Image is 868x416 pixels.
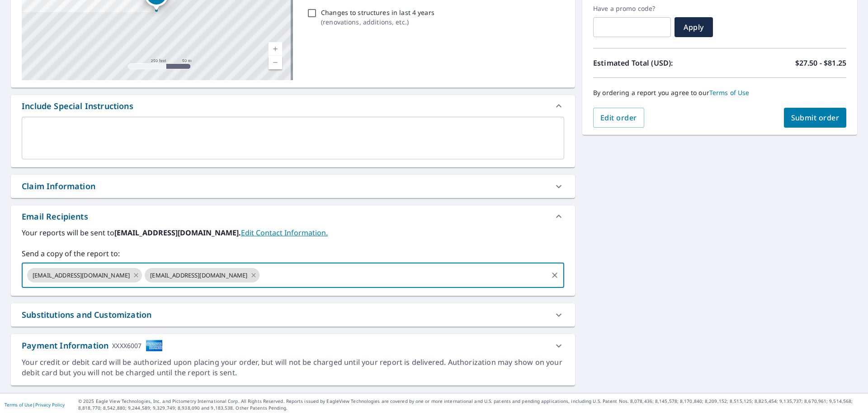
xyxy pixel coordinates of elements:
[321,8,434,17] p: Changes to structures in last 4 years
[146,339,163,352] img: cardImage
[11,334,575,357] div: Payment InformationXXXX6007cardImage
[27,268,142,282] div: [EMAIL_ADDRESS][DOMAIN_NAME]
[22,248,564,259] label: Send a copy of the report to:
[548,269,561,282] button: Clear
[22,180,95,192] div: Claim Information
[5,402,65,407] p: |
[269,42,282,56] a: Current Level 17, Zoom In
[22,227,564,238] label: Your reports will be sent to
[112,339,142,352] div: XXXX6007
[11,95,575,117] div: Include Special Instructions
[593,57,720,68] p: Estimated Total (USD):
[241,228,328,238] a: EditContactInfo
[321,17,434,27] p: ( renovations, additions, etc. )
[5,402,33,408] a: Terms of Use
[22,339,163,352] div: Payment Information
[675,17,713,37] button: Apply
[11,206,575,227] div: Email Recipients
[11,175,575,198] div: Claim Information
[600,113,637,123] span: Edit order
[22,309,151,321] div: Substitutions and Customization
[709,88,750,97] a: Terms of Use
[593,5,671,13] label: Have a promo code?
[22,210,88,223] div: Email Recipients
[114,228,241,238] b: [EMAIL_ADDRESS][DOMAIN_NAME].
[11,303,575,326] div: Substitutions and Customization
[22,100,133,112] div: Include Special Instructions
[78,398,863,411] p: © 2025 Eagle View Technologies, Inc. and Pictometry International Corp. All Rights Reserved. Repo...
[593,108,644,128] button: Edit order
[145,271,253,280] span: [EMAIL_ADDRESS][DOMAIN_NAME]
[682,22,706,32] span: Apply
[22,357,564,378] div: Your credit or debit card will be authorized upon placing your order, but will not be charged unt...
[35,402,65,408] a: Privacy Policy
[145,268,259,282] div: [EMAIL_ADDRESS][DOMAIN_NAME]
[269,56,282,69] a: Current Level 17, Zoom Out
[795,57,846,68] p: $27.50 - $81.25
[27,271,135,280] span: [EMAIL_ADDRESS][DOMAIN_NAME]
[784,108,847,128] button: Submit order
[791,113,840,123] span: Submit order
[593,89,846,97] p: By ordering a report you agree to our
